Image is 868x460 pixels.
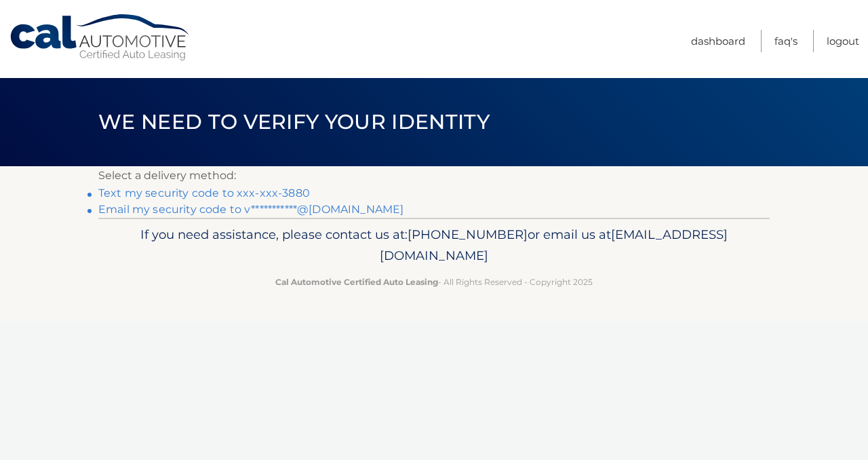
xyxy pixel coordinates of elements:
a: Dashboard [691,30,745,52]
p: - All Rights Reserved - Copyright 2025 [107,275,761,289]
span: [PHONE_NUMBER] [408,227,528,242]
strong: Cal Automotive Certified Auto Leasing [275,277,438,287]
a: Cal Automotive [9,14,192,62]
p: If you need assistance, please contact us at: or email us at [107,224,761,267]
a: Logout [827,30,859,52]
p: Select a delivery method: [98,166,770,185]
span: We need to verify your identity [98,109,490,134]
a: Text my security code to xxx-xxx-3880 [98,187,310,199]
a: FAQ's [774,30,797,52]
